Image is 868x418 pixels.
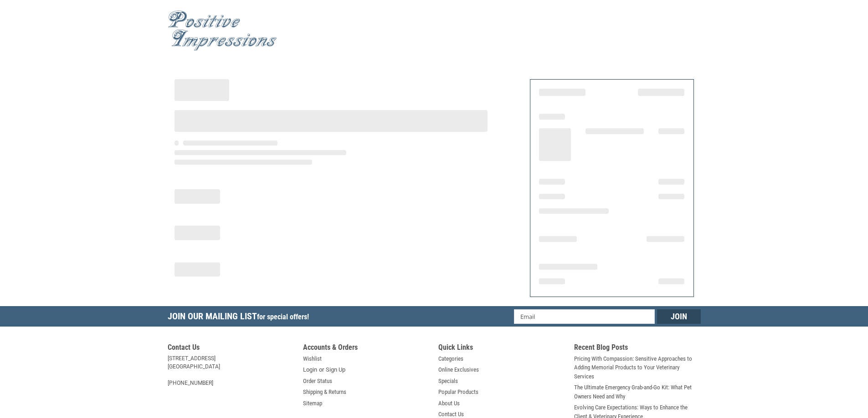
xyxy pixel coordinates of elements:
[438,399,460,408] a: About Us
[303,388,346,397] a: Shipping & Returns
[438,377,458,386] a: Specials
[438,354,463,363] a: Categories
[303,377,332,386] a: Order Status
[257,312,309,321] span: for special offers!
[303,365,317,374] a: Login
[438,388,478,397] a: Popular Products
[574,354,701,381] a: Pricing With Compassion: Sensitive Approaches to Adding Memorial Products to Your Veterinary Serv...
[438,365,479,374] a: Online Exclusives
[303,343,430,354] h5: Accounts & Orders
[574,383,701,401] a: The Ultimate Emergency Grab-and-Go Kit: What Pet Owners Need and Why
[168,10,277,51] img: Positive Impressions
[303,354,322,363] a: Wishlist
[303,399,322,408] a: Sitemap
[168,343,294,354] h5: Contact Us
[168,306,313,329] h5: Join Our Mailing List
[514,309,655,324] input: Email
[326,365,345,374] a: Sign Up
[438,343,565,354] h5: Quick Links
[313,365,329,374] span: or
[657,309,701,324] input: Join
[168,354,294,387] address: [STREET_ADDRESS] [GEOGRAPHIC_DATA] [PHONE_NUMBER]
[574,343,701,354] h5: Recent Blog Posts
